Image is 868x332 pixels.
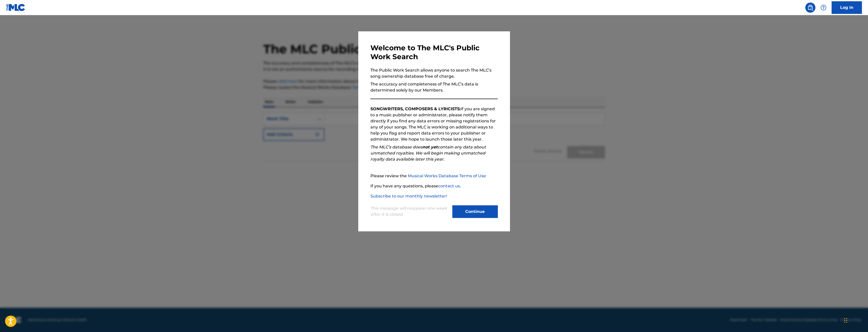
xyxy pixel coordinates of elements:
strong: SONGWRITERS, COMPOSERS & LYRICISTS: [370,106,461,111]
a: Musical Works Database Terms of Use [408,173,486,178]
p: If you have any questions, please . [370,183,498,189]
div: Help [818,3,829,13]
p: The accuracy and completeness of The MLC’s data is determined solely by our Members. [370,81,498,93]
em: The MLC’s database does contain any data about unmatched royalties. We will begin making unmatche... [370,145,486,162]
p: This message will reappear one week after it is closed. [370,205,449,217]
img: MLC Logo [6,4,26,11]
p: The Public Work Search allows anyone to search The MLC’s song ownership database free of charge. [370,67,498,79]
button: Continue [452,205,498,218]
p: If you are signed to a music publisher or administrator, please notify them directly if you find ... [370,106,498,142]
p: Please review the [370,173,498,179]
iframe: Chat Widget [843,308,868,332]
a: Public Search [805,3,815,13]
h3: Welcome to The MLC's Public Work Search [370,43,498,61]
img: help [820,5,827,11]
strong: not yet [422,145,438,149]
div: Drag [844,313,847,328]
a: Log In [832,1,862,14]
img: search [807,5,813,11]
a: contact us [438,184,460,188]
a: Subscribe to our monthly newsletter! [370,194,447,198]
